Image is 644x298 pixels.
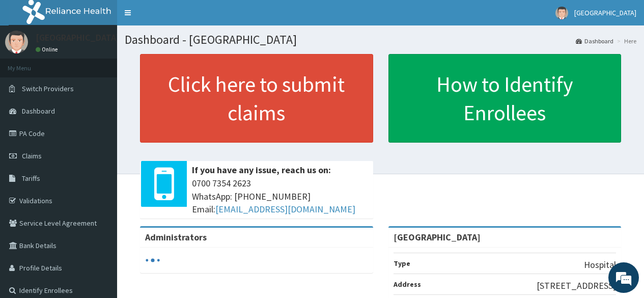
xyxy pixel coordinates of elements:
h1: Dashboard - [GEOGRAPHIC_DATA] [125,33,636,46]
img: User Image [5,31,28,53]
li: Here [614,37,636,45]
p: [STREET_ADDRESS] [537,279,616,292]
span: [GEOGRAPHIC_DATA] [574,8,636,17]
span: Dashboard [22,106,55,116]
span: 0700 7354 2623 WhatsApp: [PHONE_NUMBER] Email: [192,177,368,216]
a: Click here to submit claims [140,54,373,143]
a: How to Identify Enrollees [388,54,622,143]
a: Dashboard [576,37,613,45]
p: Hospital [584,258,616,272]
a: Online [36,46,60,53]
svg: audio-loading [145,253,160,268]
p: [GEOGRAPHIC_DATA] [36,33,120,42]
span: Tariffs [22,174,40,183]
b: If you have any issue, reach us on: [192,164,331,176]
b: Type [394,259,410,268]
span: Switch Providers [22,84,74,93]
b: Administrators [145,231,207,243]
img: User Image [555,7,568,19]
strong: [GEOGRAPHIC_DATA] [394,231,481,243]
span: Claims [22,151,42,160]
b: Address [394,280,421,289]
a: [EMAIL_ADDRESS][DOMAIN_NAME] [215,203,355,215]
